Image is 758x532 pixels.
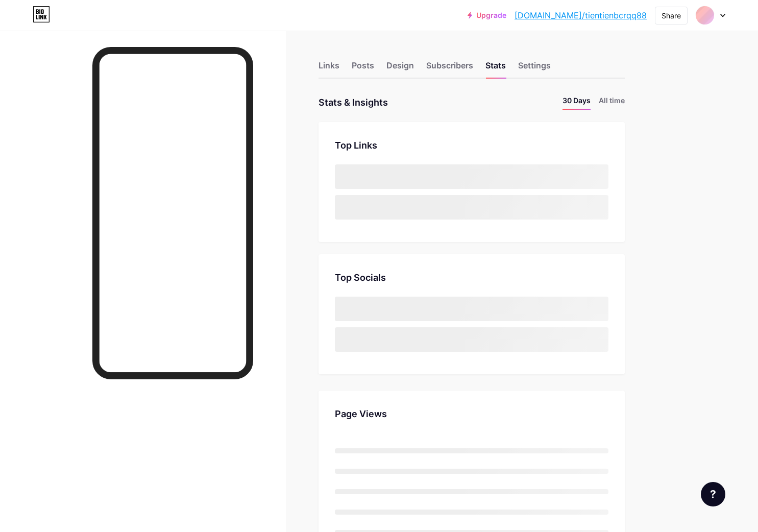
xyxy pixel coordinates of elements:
div: Stats & Insights [319,95,388,110]
div: Posts [352,59,374,78]
div: Design [386,59,414,78]
div: Page Views [335,407,608,421]
div: Stats [485,59,506,78]
div: Subscribers [426,59,473,78]
li: All time [599,95,625,110]
div: Settings [518,59,551,78]
li: 30 Days [563,95,591,110]
a: [DOMAIN_NAME]/tientienbcrqq88 [515,9,647,21]
div: Share [662,10,681,21]
div: Top Socials [335,271,608,284]
div: Links [319,59,339,78]
div: Top Links [335,138,608,152]
a: Upgrade [468,11,506,19]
